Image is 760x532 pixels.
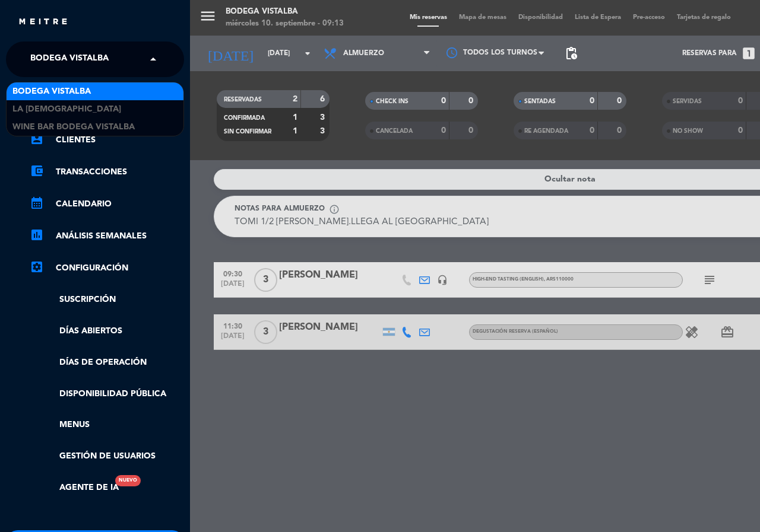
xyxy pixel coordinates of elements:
[12,85,91,98] span: BODEGA VISTALBA
[30,164,44,178] i: account_balance_wallet
[30,228,44,242] i: assessment
[30,293,184,307] a: Suscripción
[30,197,184,211] a: calendar_monthCalendario
[30,418,184,432] a: Menus
[30,196,44,210] i: calendar_month
[12,103,121,116] span: LA [DEMOGRAPHIC_DATA]
[30,165,184,179] a: account_balance_walletTransacciones
[30,260,44,274] i: settings_applications
[30,132,44,146] i: account_box
[30,47,109,72] span: BODEGA VISTALBA
[30,356,184,369] a: Días de Operación
[30,387,184,401] a: Disponibilidad pública
[30,133,184,147] a: account_boxClientes
[18,18,68,27] img: MEITRE
[115,475,141,486] div: Nuevo
[30,261,184,275] a: Configuración
[30,450,184,463] a: Gestión de usuarios
[12,120,135,134] span: Wine Bar Bodega Vistalba
[30,481,119,495] a: Agente de IANuevo
[564,46,578,60] span: pending_actions
[30,324,184,338] a: Días abiertos
[30,229,184,243] a: assessmentANÁLISIS SEMANALES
